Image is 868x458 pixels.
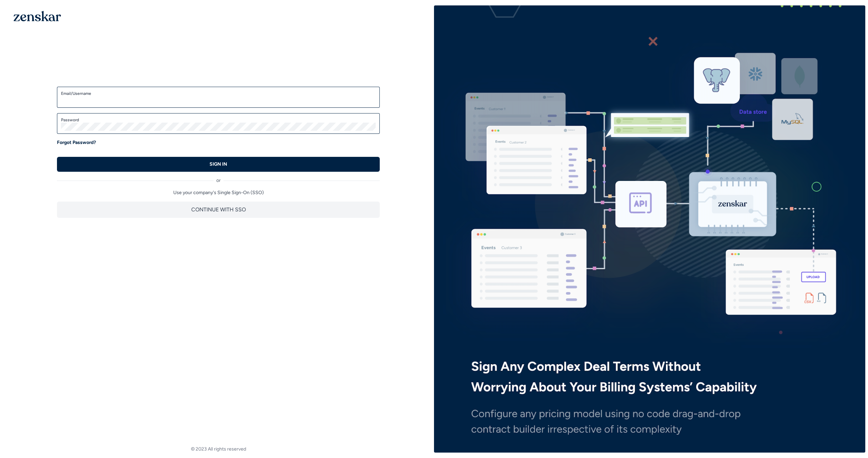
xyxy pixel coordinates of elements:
div: or [57,172,380,184]
p: SIGN IN [210,161,227,168]
label: Email/Username [61,91,376,96]
label: Password [61,117,376,123]
button: SIGN IN [57,157,380,172]
footer: © 2023 All rights reserved [3,446,434,453]
img: 1OGAJ2xQqyY4LXKgY66KYq0eOWRCkrZdAb3gUhuVAqdWPZE9SRJmCz+oDMSn4zDLXe31Ii730ItAGKgCKgCCgCikA4Av8PJUP... [14,11,61,21]
p: Use your company's Single Sign-On (SSO) [57,189,380,196]
a: Forgot Password? [57,139,96,146]
button: CONTINUE WITH SSO [57,202,380,218]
